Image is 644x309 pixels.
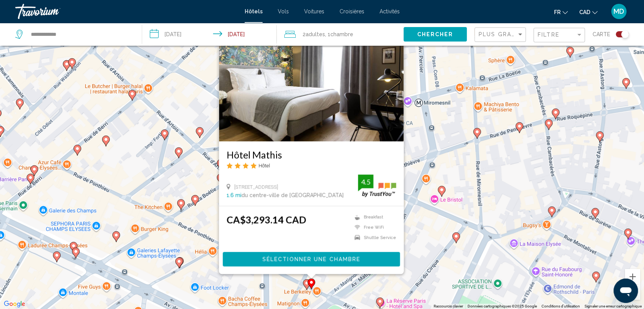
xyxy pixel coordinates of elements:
button: Travelers: 2 adults, 0 children [277,23,404,46]
span: 2 [303,29,325,40]
span: du centre-ville de [GEOGRAPHIC_DATA] [242,192,344,198]
span: [STREET_ADDRESS] [234,184,278,190]
a: Hôtel Mathis [227,149,396,160]
li: Shuttle Service [351,234,396,240]
li: Breakfast [351,214,396,220]
span: Adultes [306,31,325,37]
button: Filter [533,27,585,43]
span: Données cartographiques ©2025 Google [468,304,537,308]
a: Voitures [304,8,324,14]
img: Hotel image [219,19,404,141]
ins: CA$3,293.14 CAD [227,214,306,225]
span: CAD [579,9,590,15]
span: , 1 [325,29,353,40]
span: Sélectionner une chambre [262,256,360,263]
img: trustyou-badge.svg [358,175,396,197]
div: 4.5 [358,177,373,186]
span: MD [614,8,624,15]
button: Check-in date: Nov 26, 2025 Check-out date: Dec 3, 2025 [142,23,277,46]
li: Free WiFi [351,224,396,231]
a: Ouvrir cette zone dans Google Maps (dans une nouvelle fenêtre) [2,299,27,309]
span: Chercher [417,32,453,38]
img: Google [2,299,27,309]
a: Hôtels [245,8,263,14]
a: Travorium [15,4,237,19]
iframe: Bouton de lancement de la fenêtre de messagerie [614,279,638,303]
a: Activités [380,8,400,14]
a: Signaler une erreur cartographique [585,304,642,308]
button: Sélectionner une chambre [223,252,400,266]
button: Toggle map [610,31,629,38]
a: Sélectionner une chambre [223,256,400,262]
span: Hôtel [259,163,270,168]
button: Zoom avant [625,269,640,284]
button: Raccourcis clavier [434,304,463,309]
span: Filtre [538,32,559,38]
a: Conditions d'utilisation [541,304,580,308]
div: 4 star Hotel [227,162,396,169]
a: Vols [278,8,289,14]
mat-select: Sort by [479,32,524,38]
span: 1.6 mi [227,192,242,198]
span: Plus grandes économies [479,31,569,37]
span: Carte [593,29,610,40]
button: Chercher [404,27,467,41]
span: Chambre [330,31,353,37]
a: Croisières [340,8,364,14]
button: Change currency [579,6,598,18]
button: Change language [554,6,568,18]
span: fr [554,9,561,15]
button: User Menu [609,3,629,19]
